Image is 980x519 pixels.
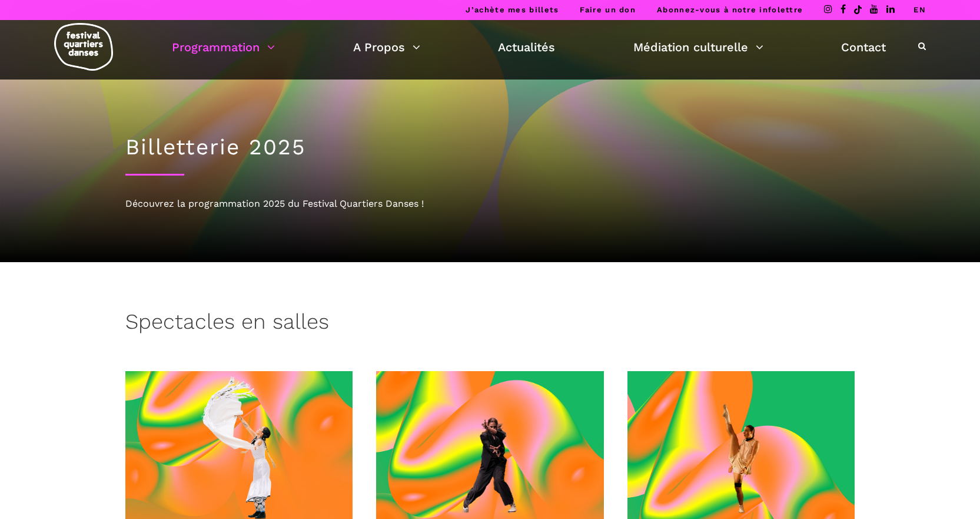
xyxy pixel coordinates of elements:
[125,309,329,339] h3: Spectacles en salles
[913,5,926,14] a: EN
[172,37,275,57] a: Programmation
[54,23,113,71] img: logo-fqd-med
[633,37,763,57] a: Médiation culturelle
[466,5,559,14] a: J’achète mes billets
[580,5,636,14] a: Faire un don
[125,134,855,160] h1: Billetterie 2025
[841,37,886,57] a: Contact
[657,5,803,14] a: Abonnez-vous à notre infolettre
[498,37,555,57] a: Actualités
[125,196,855,211] div: Découvrez la programmation 2025 du Festival Quartiers Danses !
[353,37,420,57] a: A Propos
